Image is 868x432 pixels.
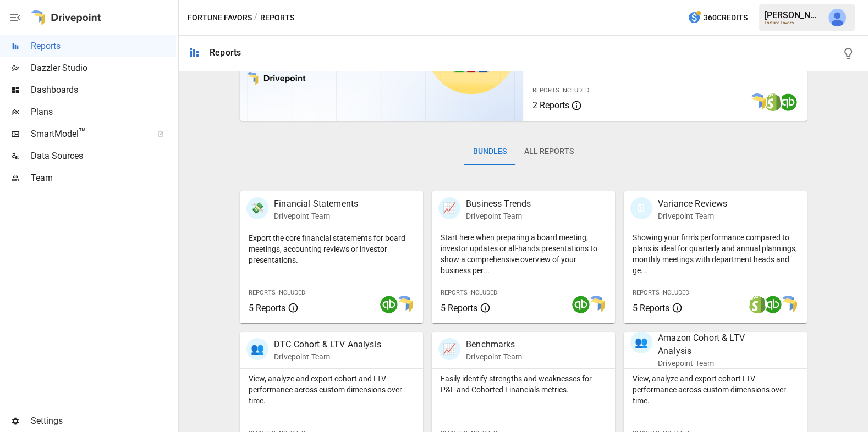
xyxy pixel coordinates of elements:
[441,232,606,276] p: Start here when preparing a board meeting, investor updates or all-hands presentations to show a ...
[441,303,477,313] span: 5 Reports
[749,93,766,111] img: smart model
[210,47,241,58] div: Reports
[466,197,531,211] p: Business Trends
[246,338,268,360] div: 👥
[274,351,381,362] p: Drivepoint Team
[822,2,853,33] button: Julie Wilton
[441,289,497,296] span: Reports Included
[658,197,727,211] p: Variance Reviews
[31,414,176,428] span: Settings
[572,296,590,313] img: quickbooks
[438,197,460,219] div: 📈
[633,232,798,276] p: Showing your firm's performance compared to plans is ideal for quarterly and annual plannings, mo...
[704,11,748,25] span: 360 Credits
[630,331,652,353] div: 👥
[828,9,846,26] img: Julie Wilton
[249,373,414,406] p: View, analyze and export cohort and LTV performance across custom dimensions over time.
[31,171,176,185] span: Team
[630,197,652,219] div: 🗓
[779,296,797,313] img: smart model
[779,93,797,111] img: quickbooks
[249,289,305,296] span: Reports Included
[658,358,772,369] p: Drivepoint Team
[79,126,86,140] span: ™
[532,100,569,110] span: 2 Reports
[765,20,822,25] div: Fortune Favors
[658,331,772,358] p: Amazon Cohort & LTV Analysis
[246,197,268,219] div: 💸
[466,211,531,221] p: Drivepoint Team
[633,303,669,313] span: 5 Reports
[464,139,515,165] button: Bundles
[274,211,358,221] p: Drivepoint Team
[466,338,522,351] p: Benchmarks
[683,8,752,28] button: 360Credits
[764,296,782,313] img: quickbooks
[466,351,522,362] p: Drivepoint Team
[765,10,822,20] div: [PERSON_NAME]
[31,149,176,163] span: Data Sources
[380,296,398,313] img: quickbooks
[188,11,252,25] button: Fortune Favors
[587,296,605,313] img: smart model
[515,139,583,165] button: All Reports
[441,373,606,395] p: Easily identify strengths and weaknesses for P&L and Cohorted Financials metrics.
[764,93,782,111] img: shopify
[31,40,176,53] span: Reports
[658,211,727,221] p: Drivepoint Team
[633,289,689,296] span: Reports Included
[249,232,414,265] p: Export the core financial statements for board meetings, accounting reviews or investor presentat...
[395,296,413,313] img: smart model
[274,197,358,211] p: Financial Statements
[254,11,258,25] div: /
[31,106,176,119] span: Plans
[31,62,176,75] span: Dazzler Studio
[749,296,766,313] img: shopify
[274,338,381,351] p: DTC Cohort & LTV Analysis
[249,303,285,313] span: 5 Reports
[532,87,589,94] span: Reports Included
[633,373,798,406] p: View, analyze and export cohort LTV performance across custom dimensions over time.
[31,84,176,97] span: Dashboards
[438,338,460,360] div: 📈
[31,128,145,141] span: SmartModel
